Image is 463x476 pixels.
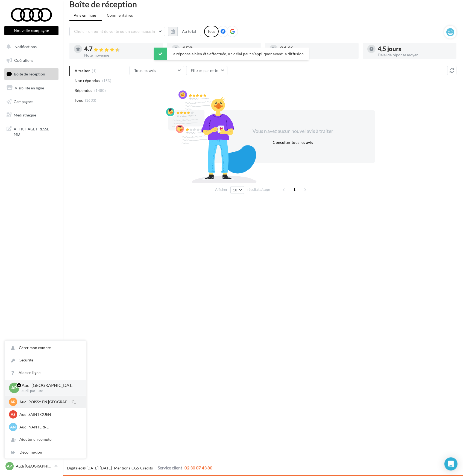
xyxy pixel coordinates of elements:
span: Commentaires [107,13,133,18]
p: Audi SAINT OUEN [19,412,80,417]
span: 1 [290,185,299,194]
a: AFFICHAGE PRESSE MD [3,123,60,139]
a: Sécurité [5,354,86,366]
p: Audi [GEOGRAPHIC_DATA] 17 [16,463,52,469]
span: (153) [102,78,112,83]
button: Choisir un point de vente ou un code magasin [69,27,165,36]
p: Audi ROISSY EN [GEOGRAPHIC_DATA] [19,399,80,405]
p: Audi NANTERRE [19,424,80,430]
a: Crédits [140,466,153,470]
button: Au total [168,27,201,36]
span: Notifications [14,44,37,49]
div: 152 [182,46,256,52]
span: AR [11,399,16,405]
span: Choisir un point de vente ou un code magasin [74,29,155,34]
button: 10 [230,186,244,194]
div: Ajouter un compte [5,433,86,446]
span: Visibilité en ligne [15,86,44,90]
a: Campagnes [3,96,60,107]
a: Mentions [114,466,130,470]
p: audi-pari-urc [22,389,77,393]
span: résultats/page [247,187,270,192]
span: Tous les avis [134,68,156,73]
p: Audi [GEOGRAPHIC_DATA] 17 [22,382,77,389]
button: Consulter tous les avis [271,139,315,146]
span: 02 30 07 43 80 [184,465,212,470]
div: Open Intercom Messenger [444,457,458,471]
div: 4,5 jours [378,46,452,52]
span: Opérations [14,58,33,63]
a: CGS [131,466,139,470]
span: Médiathèque [14,113,36,117]
a: Opérations [3,55,60,66]
div: La réponse a bien été effectuée, un délai peut s’appliquer avant la diffusion. [154,48,309,60]
span: Non répondus [75,78,100,83]
a: Digitaleo [67,466,83,470]
button: Notifications [3,41,57,52]
a: Gérer mon compte [5,342,86,354]
a: Aide en ligne [5,367,86,379]
span: AFFICHAGE PRESSE MD [14,125,56,137]
button: Au total [177,27,201,36]
span: Service client [158,465,182,470]
button: Tous les avis [130,66,184,75]
span: AP [11,385,17,391]
span: © [DATE]-[DATE] - - - [67,466,212,470]
span: (1480) [94,88,106,93]
span: AS [11,412,16,417]
span: AP [7,463,12,469]
div: Délai de réponse moyen [378,53,452,57]
a: AP Audi [GEOGRAPHIC_DATA] 17 [4,461,58,471]
span: Répondus [75,88,92,93]
span: AN [10,424,16,430]
div: Taux de réponse [280,53,354,57]
span: Tous [75,98,83,103]
span: Campagnes [14,99,33,104]
a: Boîte de réception [3,68,60,80]
div: Vous n'avez aucun nouvel avis à traiter [246,128,340,135]
span: Afficher [215,187,227,192]
span: (1633) [85,98,96,103]
div: Note moyenne [84,53,159,57]
div: Déconnexion [5,446,86,459]
a: Visibilité en ligne [3,82,60,94]
div: 91 % [280,46,354,52]
a: Médiathèque [3,109,60,121]
button: Nouvelle campagne [4,26,58,35]
button: Filtrer par note [186,66,227,75]
span: 10 [233,188,238,192]
div: 4.7 [84,46,159,52]
span: Boîte de réception [14,72,45,76]
div: Tous [204,26,219,37]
